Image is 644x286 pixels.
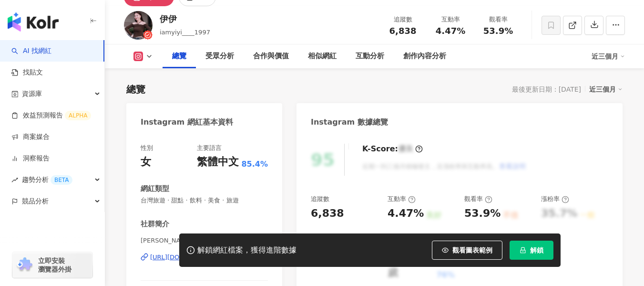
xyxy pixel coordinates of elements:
a: 效益預測報告ALPHA [11,111,91,120]
div: 觀看率 [480,15,516,24]
div: 主要語言 [197,144,222,152]
div: 觀看率 [464,195,492,203]
div: 總覽 [172,51,186,62]
img: KOL Avatar [124,11,153,40]
div: 受眾分析 [205,51,234,62]
div: 近三個月 [592,49,625,64]
div: 近三個月 [589,83,623,95]
span: 85.4% [241,159,268,169]
div: 互動率 [432,15,469,24]
div: 伊伊 [160,13,210,25]
div: BETA [51,175,72,185]
button: 解鎖 [510,241,553,260]
div: 繁體中文 [197,155,239,169]
div: 53.9% [464,206,501,221]
div: 性別 [141,144,153,152]
a: chrome extension立即安裝 瀏覽器外掛 [12,252,92,278]
a: 洞察報告 [11,154,50,163]
div: 4.47% [388,206,424,221]
div: 漲粉率 [541,195,569,203]
img: chrome extension [15,257,34,273]
div: Instagram 網紅基本資料 [141,117,233,127]
div: K-Score : [362,144,423,154]
div: 網紅類型 [141,184,169,194]
span: 觀看圖表範例 [452,246,492,254]
div: 解鎖網紅檔案，獲得進階數據 [197,245,296,255]
div: 創作內容分析 [403,51,446,62]
span: 競品分析 [22,191,49,212]
div: 追蹤數 [385,15,421,24]
img: logo [8,12,59,32]
a: 商案媒合 [11,132,50,142]
span: 53.9% [483,26,513,36]
div: 合作與價值 [253,51,289,62]
button: 觀看圖表範例 [432,241,502,260]
div: 互動率 [388,195,416,203]
span: 6,838 [389,26,417,36]
div: 女 [141,155,151,169]
span: 趨勢分析 [22,169,72,191]
span: iamyiyi____1997 [160,29,210,36]
div: Instagram 數據總覽 [311,117,388,127]
div: 追蹤數 [311,195,329,203]
div: 社群簡介 [141,219,169,229]
div: 總覽 [126,83,145,96]
div: 最後更新日期：[DATE] [512,85,581,93]
a: 找貼文 [11,68,43,77]
div: 6,838 [311,206,344,221]
span: 資源庫 [22,83,42,105]
span: rise [11,177,18,183]
a: searchAI 找網紅 [11,46,51,56]
span: 4.47% [436,26,465,36]
div: 互動分析 [356,51,384,62]
div: 相似網紅 [308,51,337,62]
span: 立即安裝 瀏覽器外掛 [38,256,72,274]
span: 台灣旅遊 · 甜點 · 飲料 · 美食 · 旅遊 [141,196,268,205]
